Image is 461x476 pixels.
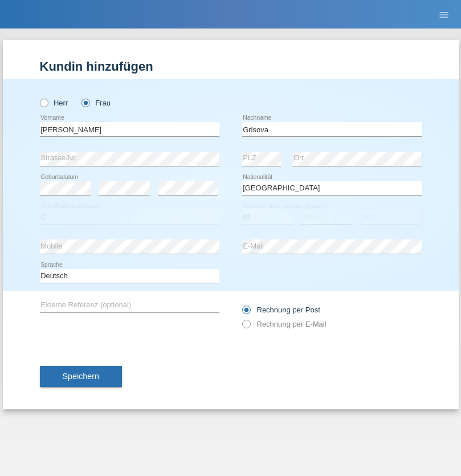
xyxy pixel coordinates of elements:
[242,306,320,314] label: Rechnung per Post
[40,59,422,74] h1: Kundin hinzufügen
[63,372,99,381] span: Speichern
[81,99,111,107] label: Frau
[81,99,89,106] input: Frau
[438,9,450,21] i: menu
[242,306,250,320] input: Rechnung per Post
[40,99,68,107] label: Herr
[40,366,122,388] button: Speichern
[242,320,250,334] input: Rechnung per E-Mail
[40,99,47,106] input: Herr
[433,11,455,18] a: menu
[242,320,327,328] label: Rechnung per E-Mail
